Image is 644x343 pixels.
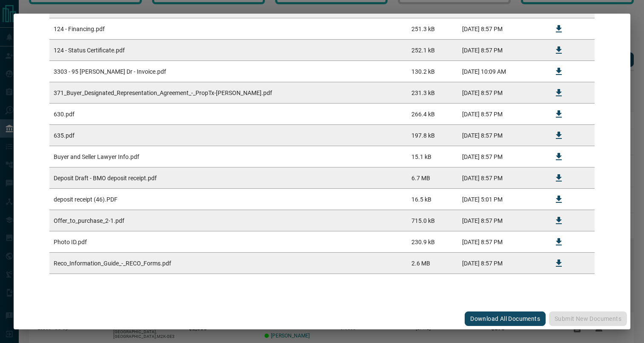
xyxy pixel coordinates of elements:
[407,40,457,61] td: 252.1 kB
[458,18,544,40] td: [DATE] 8:57 PM
[407,253,457,274] td: 2.6 MB
[49,40,407,61] td: 124 - Status Certificate.pdf
[49,146,407,167] td: Buyer and Seller Lawyer Info.pdf
[407,167,457,189] td: 6.7 MB
[549,168,569,188] button: Download
[407,125,457,146] td: 197.8 kB
[549,104,569,124] button: Download
[407,210,457,231] td: 715.0 kB
[458,146,544,167] td: [DATE] 8:57 PM
[407,231,457,253] td: 230.9 kB
[407,104,457,125] td: 266.4 kB
[458,82,544,104] td: [DATE] 8:57 PM
[407,61,457,82] td: 130.2 kB
[549,232,569,252] button: Download
[458,231,544,253] td: [DATE] 8:57 PM
[407,18,457,40] td: 251.3 kB
[49,210,407,231] td: Offer_to_purchase_2-1.pdf
[458,40,544,61] td: [DATE] 8:57 PM
[549,189,569,210] button: Download
[549,61,569,82] button: Download
[549,83,569,103] button: Download
[407,146,457,167] td: 15.1 kB
[49,189,407,210] td: deposit receipt (46).PDF
[458,104,544,125] td: [DATE] 8:57 PM
[465,311,546,326] button: Download All Documents
[458,61,544,82] td: [DATE] 10:09 AM
[549,147,569,167] button: Download
[549,210,569,231] button: Download
[49,125,407,146] td: 635.pdf
[549,253,569,274] button: Download
[458,253,544,274] td: [DATE] 8:57 PM
[458,125,544,146] td: [DATE] 8:57 PM
[549,19,569,39] button: Download
[458,189,544,210] td: [DATE] 5:01 PM
[549,125,569,146] button: Download
[49,253,407,274] td: Reco_Information_Guide_-_RECO_Forms.pdf
[49,18,407,40] td: 124 - Financing.pdf
[458,167,544,189] td: [DATE] 8:57 PM
[49,231,407,253] td: Photo ID.pdf
[49,82,407,104] td: 371_Buyer_Designated_Representation_Agreement_-_PropTx-[PERSON_NAME].pdf
[407,189,457,210] td: 16.5 kB
[49,104,407,125] td: 630.pdf
[549,40,569,61] button: Download
[49,167,407,189] td: Deposit Draft - BMO deposit receipt.pdf
[407,82,457,104] td: 231.3 kB
[458,210,544,231] td: [DATE] 8:57 PM
[49,61,407,82] td: 3303 - 95 [PERSON_NAME] Dr - Invoice.pdf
